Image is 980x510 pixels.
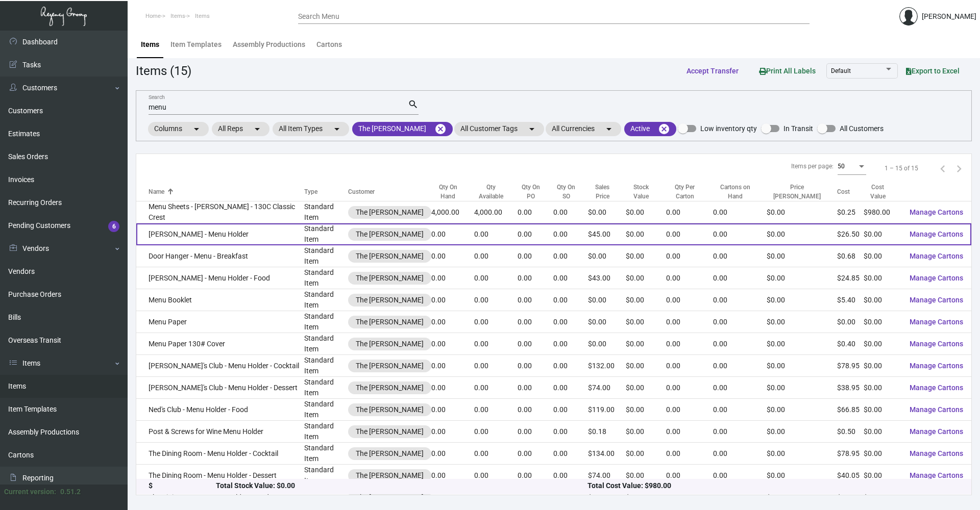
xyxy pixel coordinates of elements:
mat-chip: The [PERSON_NAME] [352,122,453,136]
td: $119.00 [588,399,626,421]
td: 0.00 [431,399,474,421]
td: $0.40 [837,333,864,355]
button: Manage Cartons [901,313,971,331]
img: admin@bootstrapmaster.com [899,7,918,25]
td: $0.00 [626,223,666,245]
td: 0.00 [553,289,589,311]
td: Standard Item [304,267,348,289]
td: 0.00 [474,267,518,289]
td: Ned's Club - Menu Holder - Food [136,399,304,421]
mat-icon: arrow_drop_down [251,123,263,135]
div: Item Templates [170,39,222,50]
td: 0.00 [518,443,553,465]
td: 0.00 [553,311,589,333]
td: 0.00 [553,333,589,355]
button: Manage Cartons [901,335,971,353]
div: Qty On SO [553,183,589,201]
td: $0.00 [864,267,901,289]
td: $43.00 [588,267,626,289]
td: 0.00 [474,421,518,443]
td: 0.00 [431,289,474,311]
td: 0.00 [713,223,767,245]
td: 0.00 [666,333,713,355]
td: 0.00 [553,267,589,289]
div: Cost [837,187,850,196]
div: Name [149,187,304,196]
td: $0.00 [864,399,901,421]
td: Menu Paper 130# Cover [136,333,304,355]
td: [PERSON_NAME] - Menu Holder - Food [136,267,304,289]
td: 0.00 [431,223,474,245]
td: $0.00 [767,443,837,465]
td: $0.00 [864,377,901,399]
td: $0.00 [767,267,837,289]
div: The [PERSON_NAME] [356,251,424,262]
div: The [PERSON_NAME] [356,273,424,284]
div: Qty Per Carton [666,183,713,201]
mat-icon: arrow_drop_down [526,123,538,135]
td: $0.50 [837,421,864,443]
span: Manage Cartons [910,252,963,260]
button: Manage Cartons [901,422,971,441]
td: $0.00 [626,333,666,355]
button: Manage Cartons [901,203,971,221]
td: 0.00 [518,465,553,487]
td: $0.00 [767,355,837,377]
button: Accept Transfer [678,62,747,80]
div: Qty On Hand [431,183,464,201]
td: $0.00 [767,201,837,223]
td: $0.00 [864,421,901,443]
td: $0.25 [837,201,864,223]
td: 0.00 [431,421,474,443]
div: Qty Per Carton [666,183,704,201]
td: 0.00 [713,245,767,267]
mat-chip: Active [624,122,676,136]
button: Export to Excel [898,62,968,80]
td: 0.00 [713,267,767,289]
td: $0.00 [626,201,666,223]
span: Default [831,67,851,74]
td: 0.00 [553,421,589,443]
div: Qty On SO [553,183,579,201]
td: 0.00 [553,355,589,377]
td: $0.00 [837,311,864,333]
span: Manage Cartons [910,362,963,370]
span: Manage Cartons [910,427,963,436]
td: 0.00 [553,223,589,245]
button: Manage Cartons [901,466,971,484]
button: Manage Cartons [901,247,971,265]
div: Total Stock Value: $0.00 [216,481,587,492]
span: 50 [838,163,845,170]
td: Standard Item [304,311,348,333]
td: $0.68 [837,245,864,267]
th: Customer [348,183,431,201]
div: Type [304,187,317,196]
span: Export to Excel [906,67,960,75]
span: Manage Cartons [910,384,963,392]
td: $0.00 [767,245,837,267]
span: Print All Labels [759,67,816,75]
td: [PERSON_NAME] - Menu Holder [136,223,304,245]
span: Items [195,13,210,19]
button: Manage Cartons [901,378,971,397]
td: 0.00 [666,421,713,443]
div: Cartons [316,39,342,50]
td: Standard Item [304,377,348,399]
td: 4,000.00 [474,201,518,223]
td: 0.00 [666,355,713,377]
td: 0.00 [518,311,553,333]
td: $74.00 [588,465,626,487]
td: $132.00 [588,355,626,377]
mat-chip: Columns [148,122,209,136]
td: $0.00 [626,355,666,377]
span: Manage Cartons [910,340,963,348]
span: Manage Cartons [910,405,963,414]
td: 0.00 [713,399,767,421]
td: $0.00 [588,289,626,311]
button: Manage Cartons [901,269,971,287]
td: 0.00 [553,377,589,399]
div: Items [141,39,159,50]
button: Manage Cartons [901,291,971,309]
td: 0.00 [713,377,767,399]
td: [PERSON_NAME]'s Club - Menu Holder - Dessert [136,377,304,399]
